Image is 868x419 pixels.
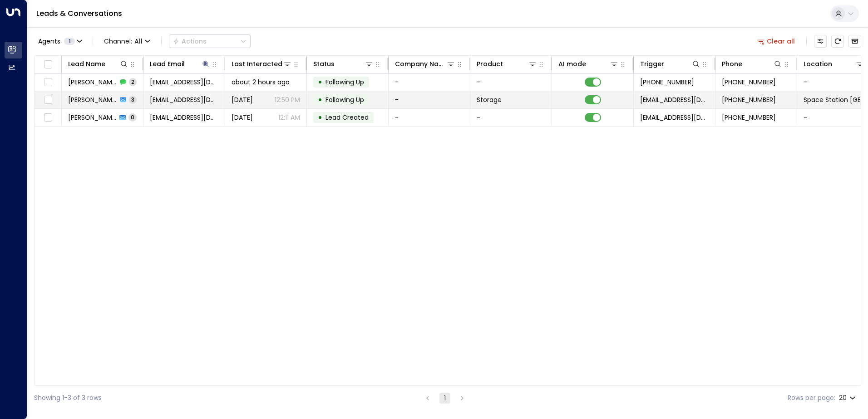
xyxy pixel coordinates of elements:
span: NAVEED IQBAL ASHRAF [68,113,117,122]
button: Actions [169,34,251,48]
span: Channel: [100,35,154,48]
a: Leads & Conversations [36,8,122,19]
div: Lead Email [150,58,185,69]
span: +447939222340 [640,78,694,87]
span: Aug 28, 2025 [232,95,253,104]
div: • [318,110,322,125]
span: 0 [128,113,137,121]
td: - [389,109,470,126]
span: naveed@curzonproperty.co.uk [150,95,218,104]
span: 3 [129,96,137,103]
button: Clear all [754,35,799,48]
div: Actions [173,37,207,45]
button: Agents1 [34,35,85,48]
div: Lead Name [68,58,128,69]
span: Lead Created [325,113,369,122]
span: naveed@curzonproperty.co.uk [150,78,218,87]
div: AI mode [558,58,619,69]
span: Refresh [831,35,844,48]
span: Following Up [325,78,364,87]
span: Storage [477,95,502,104]
div: Last Interacted [232,58,292,69]
div: Location [804,58,832,69]
div: Trigger [640,58,700,69]
span: 2 [129,78,137,86]
td: - [470,109,552,126]
span: NAVEED IQBAL ASHRAF [68,95,117,104]
div: Status [313,58,335,69]
td: - [389,91,470,108]
div: Status [313,58,374,69]
p: 12:50 PM [275,95,300,104]
span: All [134,38,143,45]
div: Product [477,58,537,69]
span: Aug 23, 2025 [232,113,253,122]
p: 12:11 AM [278,113,300,122]
div: Showing 1-3 of 3 rows [34,393,102,403]
div: Company Name [395,58,455,69]
div: Trigger [640,58,664,69]
nav: pagination navigation [422,392,468,404]
span: about 2 hours ago [232,78,290,87]
span: +447939222340 [722,113,776,122]
div: • [318,92,322,107]
span: leads@space-station.co.uk [640,113,709,122]
div: Phone [722,58,782,69]
span: +447939222340 [722,78,776,87]
div: Phone [722,58,742,69]
div: Company Name [395,58,446,69]
div: Location [804,58,864,69]
div: Button group with a nested menu [169,34,251,48]
span: Toggle select row [42,112,54,123]
span: Toggle select row [42,77,54,88]
div: • [318,74,322,90]
div: AI mode [558,58,586,69]
td: - [389,73,470,91]
label: Rows per page: [788,393,835,403]
span: +447939222340 [722,95,776,104]
span: Agents [38,38,60,44]
span: leads@space-station.co.uk [640,95,709,104]
div: Last Interacted [232,58,282,69]
div: Product [477,58,503,69]
span: naveed@curzonproperty.co.uk [150,113,218,122]
div: Lead Name [68,58,105,69]
button: Archived Leads [848,35,861,48]
td: - [470,73,552,91]
button: page 1 [439,393,450,404]
span: Following Up [325,95,364,104]
span: NAVEED IQBAL ASHRAF [68,78,117,87]
button: Customize [814,35,827,48]
span: Toggle select row [42,94,54,106]
div: 20 [839,391,858,404]
button: Channel:All [100,35,154,48]
div: Lead Email [150,58,210,69]
span: Toggle select all [42,59,54,70]
span: 1 [64,38,75,45]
